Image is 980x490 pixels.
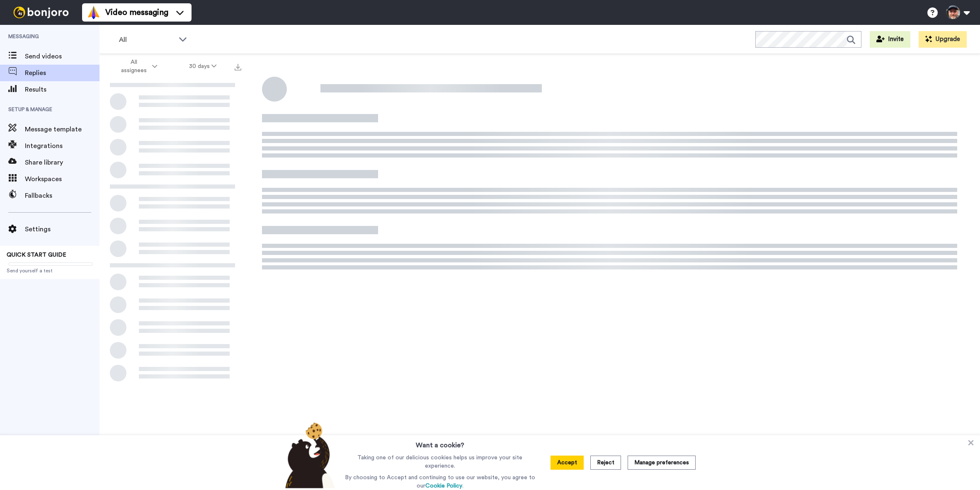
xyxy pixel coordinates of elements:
[25,174,99,184] span: Workspaces
[232,60,244,73] button: Export all results that match these filters now.
[87,6,100,19] img: vm-color.svg
[343,454,537,470] p: Taking one of our delicious cookies helps us improve your site experience.
[7,252,66,258] span: QUICK START GUIDE
[25,191,99,201] span: Fallbacks
[7,267,93,274] span: Send yourself a test
[425,483,462,489] a: Cookie Policy
[25,68,99,78] span: Replies
[119,35,175,45] span: All
[25,141,99,151] span: Integrations
[628,456,696,470] button: Manage preferences
[343,473,537,490] p: By choosing to Accept and continuing to use our website, you agree to our .
[870,31,910,48] button: Invite
[235,64,241,70] img: export.svg
[25,224,99,234] span: Settings
[25,158,99,167] span: Share library
[25,51,99,61] span: Send videos
[105,7,168,18] span: Video messaging
[551,456,584,470] button: Accept
[10,7,72,18] img: bj-logo-header-white.svg
[173,59,233,74] button: 30 days
[278,422,339,488] img: bear-with-cookie.png
[590,456,621,470] button: Reject
[919,31,967,48] button: Upgrade
[25,85,99,95] span: Results
[25,124,99,134] span: Message template
[416,435,464,450] h3: Want a cookie?
[101,55,173,78] button: All assignees
[117,58,150,75] span: All assignees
